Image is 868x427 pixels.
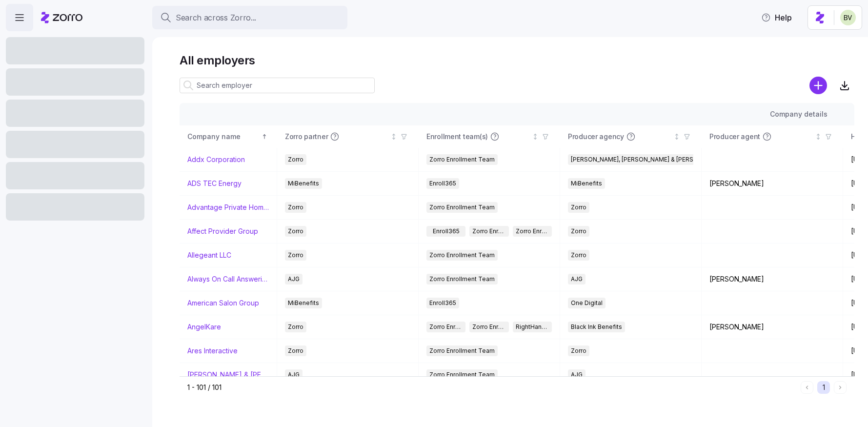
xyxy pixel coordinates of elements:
a: Ares Interactive [187,346,238,356]
span: MiBenefits [288,178,319,189]
div: 1 - 101 / 101 [187,383,797,392]
span: Zorro Enrollment Experts [472,322,505,332]
div: Not sorted [532,133,539,140]
input: Search employer [180,78,375,93]
span: MiBenefits [288,298,319,308]
span: [PERSON_NAME], [PERSON_NAME] & [PERSON_NAME] [571,154,724,165]
span: Zorro Enrollment Team [429,250,495,261]
button: Next page [834,381,847,394]
a: Allegeant LLC [187,250,231,260]
button: Help [753,8,800,27]
span: Zorro [288,322,303,332]
span: One Digital [571,298,603,308]
button: 1 [817,381,830,394]
th: Producer agencyNot sorted [560,125,702,148]
span: Zorro [571,226,586,237]
span: RightHandMan Financial [516,322,549,332]
th: Zorro partnerNot sorted [277,125,419,148]
span: Zorro Enrollment Team [472,226,505,237]
span: MiBenefits [571,178,602,189]
span: Producer agent [709,132,760,142]
td: [PERSON_NAME] [702,315,843,339]
span: Help [761,12,792,23]
span: Enrollment team(s) [426,132,488,142]
th: Enrollment team(s)Not sorted [419,125,560,148]
span: Zorro Enrollment Team [429,322,463,332]
span: AJG [288,274,300,285]
svg: add icon [809,77,827,94]
div: Not sorted [815,133,822,140]
span: Zorro Enrollment Team [429,202,495,213]
button: Search across Zorro... [152,6,347,29]
span: Zorro Enrollment Experts [516,226,549,237]
a: Affect Provider Group [187,226,258,236]
th: Company nameSorted ascending [180,125,277,148]
h1: All employers [180,53,854,68]
div: Not sorted [390,133,397,140]
a: American Salon Group [187,298,259,308]
span: Zorro partner [285,132,328,142]
span: Zorro [288,202,303,213]
span: Enroll365 [433,226,460,237]
span: Enroll365 [429,178,456,189]
span: AJG [288,369,300,380]
span: Zorro [571,202,586,213]
span: AJG [571,274,583,285]
span: AJG [571,369,583,380]
div: Not sorted [673,133,680,140]
span: Zorro [571,250,586,261]
a: Always On Call Answering Service [187,274,269,284]
span: Zorro Enrollment Team [429,369,495,380]
a: Addx Corporation [187,155,245,164]
span: Zorro Enrollment Team [429,274,495,285]
img: 676487ef2089eb4995defdc85707b4f5 [840,10,856,25]
span: Zorro Enrollment Team [429,346,495,356]
span: Zorro [288,250,303,261]
div: Sorted ascending [261,133,268,140]
span: Enroll365 [429,298,456,308]
button: Previous page [801,381,813,394]
span: Zorro [571,346,586,356]
span: Producer agency [568,132,624,142]
td: [PERSON_NAME] [702,267,843,291]
th: Producer agentNot sorted [702,125,843,148]
div: Company name [187,131,260,142]
span: Zorro [288,346,303,356]
span: Zorro [288,226,303,237]
a: [PERSON_NAME] & [PERSON_NAME]'s [187,370,269,380]
span: Black Ink Benefits [571,322,622,332]
a: AngelKare [187,322,221,332]
span: Zorro [288,154,303,165]
span: Search across Zorro... [176,12,256,24]
td: [PERSON_NAME] [702,172,843,196]
span: Zorro Enrollment Team [429,154,495,165]
a: Advantage Private Home Care [187,203,269,212]
a: ADS TEC Energy [187,179,242,188]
